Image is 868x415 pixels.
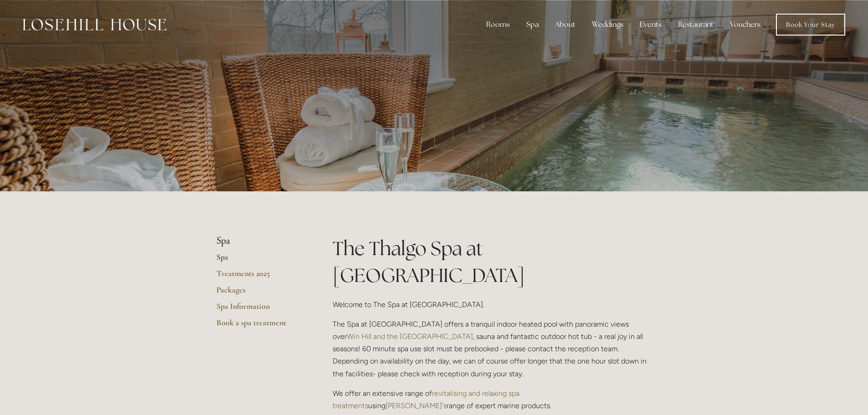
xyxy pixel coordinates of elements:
div: Restaurant [671,15,721,34]
a: Packages [216,285,303,301]
div: Events [632,15,669,34]
a: Book Your Stay [776,14,845,36]
a: Vouchers [723,15,768,34]
div: Rooms [479,15,517,34]
a: Treatments 2025 [216,268,303,285]
img: Losehill House [23,19,166,31]
p: We offer an extensive range of using range of expert marine products. [333,387,652,412]
a: Spa [216,252,303,268]
div: Weddings [585,15,631,34]
p: Welcome to The Spa at [GEOGRAPHIC_DATA]. [333,298,652,311]
h1: The Thalgo Spa at [GEOGRAPHIC_DATA] [333,235,652,289]
a: Spa Information [216,301,303,318]
a: Win Hill and the [GEOGRAPHIC_DATA] [347,332,473,341]
div: Spa [519,15,546,34]
a: [PERSON_NAME]'s [385,401,447,410]
p: The Spa at [GEOGRAPHIC_DATA] offers a tranquil indoor heated pool with panoramic views over , sau... [333,318,652,380]
div: About [548,15,583,34]
a: Book a spa treatment [216,318,303,334]
li: Spa [216,235,303,247]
